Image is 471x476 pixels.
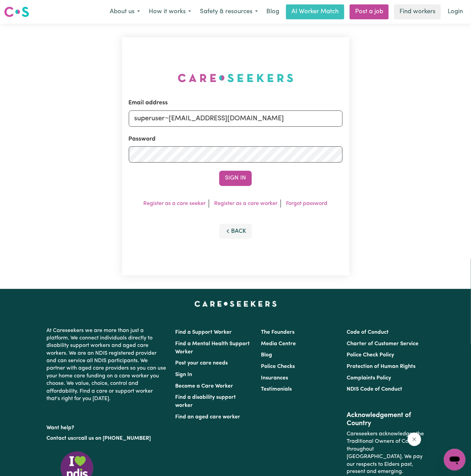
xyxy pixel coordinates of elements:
a: Media Centre [261,341,296,347]
input: Email address [129,110,343,127]
a: Protection of Human Rights [347,364,416,369]
h2: Acknowledgement of Country [347,411,425,428]
a: Testimonials [261,387,292,392]
a: Register as a care seeker [144,201,206,206]
button: About us [105,5,144,19]
a: Code of Conduct [347,330,389,335]
a: Post a job [350,4,389,19]
a: Police Check Policy [347,352,394,358]
a: NDIS Code of Conduct [347,387,403,392]
button: Sign In [219,171,252,186]
a: Careseekers logo [4,4,29,20]
a: call us on [PHONE_NUMBER] [78,436,151,441]
iframe: Button to launch messaging window [444,449,466,471]
iframe: Close message [408,433,421,446]
a: Login [444,4,467,19]
a: Blog [261,352,272,358]
a: Insurances [261,375,288,381]
a: Register as a care worker [214,201,278,206]
a: Find an aged care worker [175,414,240,420]
button: How it works [144,5,196,19]
a: Become a Care Worker [175,384,233,389]
p: or [46,432,167,445]
a: Find a Support Worker [175,330,232,335]
span: Need any help? [4,5,41,10]
a: Complaints Policy [347,375,391,381]
p: Want help? [46,421,167,432]
a: Forgot password [286,201,328,206]
a: Charter of Customer Service [347,341,419,347]
img: Careseekers logo [4,6,29,18]
a: Find workers [394,4,441,19]
a: Blog [262,4,283,19]
a: The Founders [261,330,294,335]
a: Find a Mental Health Support Worker [175,341,250,355]
a: Find a disability support worker [175,395,236,408]
label: Password [129,135,156,144]
p: At Careseekers we are more than just a platform. We connect individuals directly to disability su... [46,324,167,406]
a: Sign In [175,372,192,377]
a: Police Checks [261,364,295,369]
a: Post your care needs [175,360,228,366]
a: Careseekers home page [194,301,277,307]
button: Safety & resources [196,5,262,19]
label: Email address [129,99,168,107]
a: Contact us [46,436,73,441]
a: AI Worker Match [286,4,344,19]
button: Back [219,224,252,239]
